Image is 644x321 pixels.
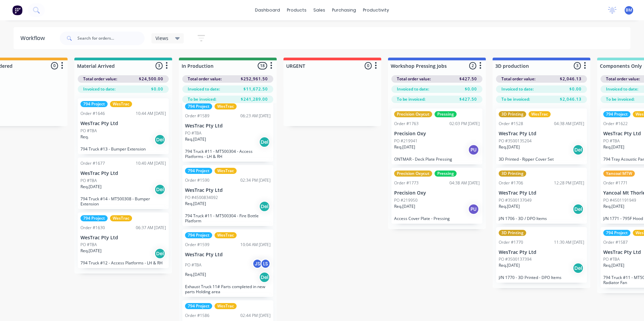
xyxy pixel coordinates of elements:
div: 02:03 PM [DATE] [449,121,480,127]
p: 794 Truck #13 - Bumper Extension [80,146,166,152]
div: 794 Project [603,230,630,236]
div: JS [252,259,262,269]
div: Del [573,263,584,274]
p: Req. [DATE] [603,203,624,209]
div: Del [573,204,584,215]
div: Order #1589 [185,113,209,119]
div: Order #1587 [603,239,628,245]
div: Pressing [435,170,457,177]
p: WesTrac Pty Ltd [499,131,584,137]
div: 11:30 AM [DATE] [554,239,584,245]
div: WesTrac [529,111,551,117]
div: Order #1590 [185,177,209,183]
div: Order #1773 [394,180,419,186]
div: 06:23 AM [DATE] [240,113,271,119]
p: J/N 1706 - 3D / DPO Items [499,216,584,221]
span: Invoiced to date: [83,86,115,92]
div: Order #1646 [80,111,105,117]
p: WesTrac Pty Ltd [499,190,584,196]
div: productivity [360,5,392,15]
p: PO #3500137394 [499,256,532,262]
div: PU [468,204,479,215]
div: Del [259,137,270,147]
p: WesTrac Pty Ltd [185,123,271,129]
p: Req. [DATE] [185,201,206,207]
p: WesTrac Pty Ltd [499,249,584,255]
span: BM [626,7,632,13]
span: Invoiced to date: [397,86,429,92]
p: 794 Truck #14 - MT500308 - Bumper Extension [80,196,166,206]
div: 04:38 AM [DATE] [554,121,584,127]
p: PO #TBA [80,178,97,184]
span: $427.50 [459,76,477,82]
p: Req. [DATE] [185,136,206,142]
p: PO #219950 [394,197,418,203]
p: Req. [80,134,89,140]
input: Search for orders... [77,32,145,45]
span: To be invoiced: [606,96,634,102]
div: Order #1770 [499,239,523,245]
p: PO #3500135204 [499,138,532,144]
div: 02:44 PM [DATE] [240,313,271,319]
div: WesTrac [215,303,237,309]
p: 794 Truck #11 - MT500304 - Access Platforms - LH & RH [185,149,271,159]
p: WesTrac Pty Ltd [185,187,271,193]
div: Precision OxycutPressingOrder #176302:03 PM [DATE]Precision OxyPO #219941Req.[DATE]PUONTMAR - Dec... [391,108,482,164]
p: J/N 1770 - 3D Printed - DPO Items [499,275,584,280]
span: $252,961.50 [241,76,268,82]
p: Exhaust Truck 11# Parts completed in new parts Holding area [185,284,271,294]
div: Del [573,144,584,155]
div: 794 Project [185,232,212,238]
span: Total order value: [501,76,535,82]
p: PO #4500834092 [185,195,218,201]
div: products [283,5,310,15]
div: Del [154,248,165,259]
span: $241,289.00 [241,96,268,102]
div: Order #1630 [80,225,105,231]
div: 06:37 AM [DATE] [136,225,166,231]
p: Req. [DATE] [394,203,415,209]
div: 10:04 AM [DATE] [240,242,271,248]
div: Order #1599 [185,242,209,248]
div: 794 Project [80,101,108,107]
p: Req. [DATE] [603,262,624,268]
div: Order #1528 [499,121,523,127]
p: PO #219941 [394,138,418,144]
div: WesTrac [215,232,237,238]
div: 794 ProjectWesTracOrder #159002:34 PM [DATE]WesTrac Pty LtdPO #4500834092Req.[DATE]Del794 Truck #... [182,165,273,226]
div: LS [260,259,271,269]
div: 3D Printing [499,230,526,236]
div: PU [468,144,479,155]
span: $0.00 [465,86,477,92]
div: 12:28 PM [DATE] [554,180,584,186]
span: $427.50 [459,96,477,102]
div: purchasing [329,5,360,15]
div: 794 ProjectWesTracOrder #159910:04 AM [DATE]WesTrac Pty LtdPO #TBAJSLSReq.[DATE]DelExhaust Truck ... [182,229,273,297]
div: 10:44 AM [DATE] [136,111,166,117]
div: WesTrac [215,168,237,174]
p: WesTrac Pty Ltd [80,121,166,126]
span: To be invoiced: [188,96,216,102]
p: Req. [DATE] [603,144,624,150]
p: Req. [DATE] [499,262,520,268]
p: PO #TBA [185,262,201,268]
p: Req. [DATE] [394,144,415,150]
span: $0.00 [151,86,163,92]
span: Total order value: [83,76,117,82]
p: Req. [DATE] [80,184,102,190]
div: 02:34 PM [DATE] [240,177,271,183]
p: Precision Oxy [394,131,480,137]
div: Order #1771 [603,180,628,186]
p: Req. [DATE] [80,248,102,254]
img: Factory [12,5,22,15]
div: Precision Oxycut [394,170,432,177]
p: PO #TBA [603,256,620,262]
div: 10:40 AM [DATE] [136,160,166,166]
span: To be invoiced: [501,96,530,102]
span: Total order value: [606,76,640,82]
div: 3D PrintingOrder #170612:28 PM [DATE]WesTrac Pty LtdPO #3500137049Req.[DATE]DelJ/N 1706 - 3D / DP... [496,168,587,224]
div: Del [154,134,165,145]
div: Order #1763 [394,121,419,127]
div: 3D Printing [499,111,526,117]
span: Invoiced to date: [501,86,534,92]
